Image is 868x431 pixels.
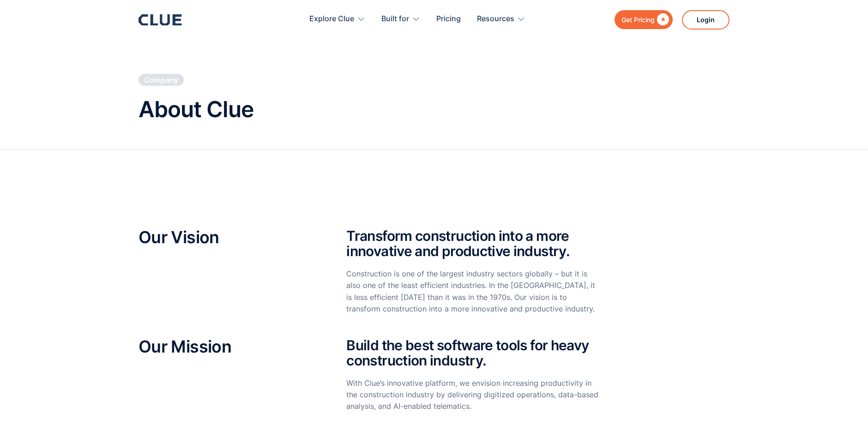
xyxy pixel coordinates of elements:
[621,14,655,25] div: Get Pricing
[436,5,461,34] a: Pricing
[139,338,319,356] h2: Our Mission
[477,5,514,34] div: Resources
[346,338,600,368] h2: Build the best software tools for heavy construction industry.
[309,5,354,34] div: Explore Clue
[381,5,420,34] div: Built for
[139,97,253,122] h1: About Clue
[346,268,600,315] p: Construction is one of the largest industry sectors globally – but it is also one of the least ef...
[144,75,178,85] div: Company
[381,5,409,34] div: Built for
[346,377,600,413] p: With Clue’s innovative platform, we envision increasing productivity in the construction industry...
[615,10,673,29] a: Get Pricing
[682,10,729,30] a: Login
[346,228,600,259] h2: Transform construction into a more innovative and productive industry.
[477,5,525,34] div: Resources
[655,14,669,25] div: 
[309,5,365,34] div: Explore Clue
[139,228,319,247] h2: Our Vision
